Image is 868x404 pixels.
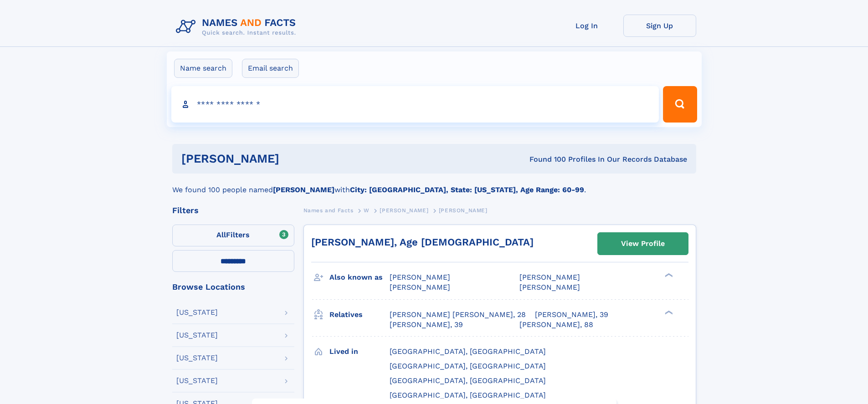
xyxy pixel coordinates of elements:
[390,362,546,370] span: [GEOGRAPHIC_DATA], [GEOGRAPHIC_DATA]
[663,309,673,315] div: ❯
[171,86,659,123] input: search input
[390,320,463,330] a: [PERSON_NAME], 39
[329,270,390,285] h3: Also known as
[303,205,354,216] a: Names and Facts
[390,347,546,356] span: [GEOGRAPHIC_DATA], [GEOGRAPHIC_DATA]
[439,207,488,214] span: [PERSON_NAME]
[380,207,428,214] span: [PERSON_NAME]
[404,154,687,164] div: Found 100 Profiles In Our Records Database
[519,273,580,281] span: [PERSON_NAME]
[216,230,226,239] span: All
[174,59,232,78] label: Name search
[329,344,390,359] h3: Lived in
[364,207,370,214] span: W
[390,376,546,385] span: [GEOGRAPHIC_DATA], [GEOGRAPHIC_DATA]
[663,86,697,123] button: Search Button
[535,310,608,320] a: [PERSON_NAME], 39
[172,225,294,246] label: Filters
[380,205,428,216] a: [PERSON_NAME]
[390,391,546,399] span: [GEOGRAPHIC_DATA], [GEOGRAPHIC_DATA]
[176,309,218,316] div: [US_STATE]
[519,283,580,291] span: [PERSON_NAME]
[623,15,696,37] a: Sign Up
[176,354,218,362] div: [US_STATE]
[172,15,303,39] img: Logo Names and Facts
[242,59,299,78] label: Email search
[329,307,390,322] h3: Relatives
[311,236,534,248] a: [PERSON_NAME], Age [DEMOGRAPHIC_DATA]
[273,185,334,194] b: [PERSON_NAME]
[364,205,370,216] a: W
[390,310,526,320] a: [PERSON_NAME] [PERSON_NAME], 28
[598,233,688,255] a: View Profile
[181,153,405,164] h1: [PERSON_NAME]
[176,332,218,339] div: [US_STATE]
[172,174,696,195] div: We found 100 people named with .
[172,283,294,291] div: Browse Locations
[390,283,450,291] span: [PERSON_NAME]
[350,185,584,194] b: City: [GEOGRAPHIC_DATA], State: [US_STATE], Age Range: 60-99
[621,233,665,254] div: View Profile
[663,272,673,278] div: ❯
[176,377,218,384] div: [US_STATE]
[550,15,623,37] a: Log In
[390,273,450,281] span: [PERSON_NAME]
[172,206,294,215] div: Filters
[519,320,593,330] a: [PERSON_NAME], 88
